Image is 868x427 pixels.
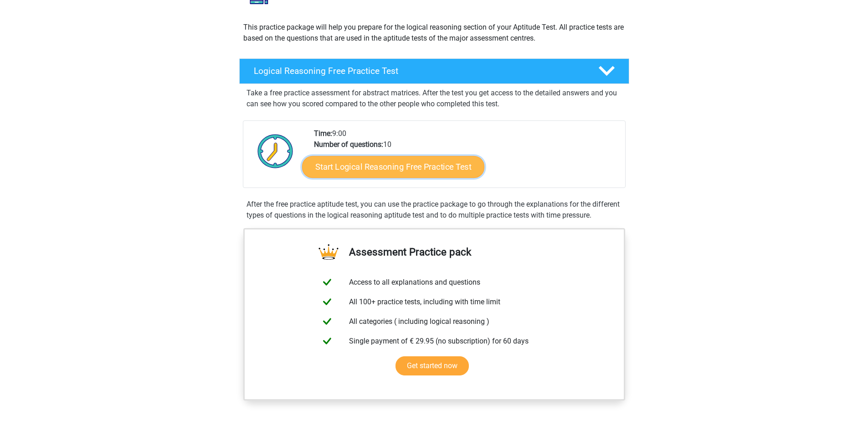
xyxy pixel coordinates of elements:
[243,199,626,221] div: After the free practice aptitude test, you can use the practice package to go through the explana...
[302,156,484,177] a: Start Logical Reasoning Free Practice Test
[314,129,332,138] b: Time:
[254,66,584,76] h4: Logical Reasoning Free Practice Test
[243,22,625,44] p: This practice package will help you prepare for the logical reasoning section of your Aptitude Te...
[314,140,383,149] b: Number of questions:
[395,356,469,375] a: Get started now
[252,128,298,174] img: Clock
[307,128,625,187] div: 9:00 10
[247,88,622,109] p: Take a free practice assessment for abstract matrices. After the test you get access to the detai...
[236,58,633,84] a: Logical Reasoning Free Practice Test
